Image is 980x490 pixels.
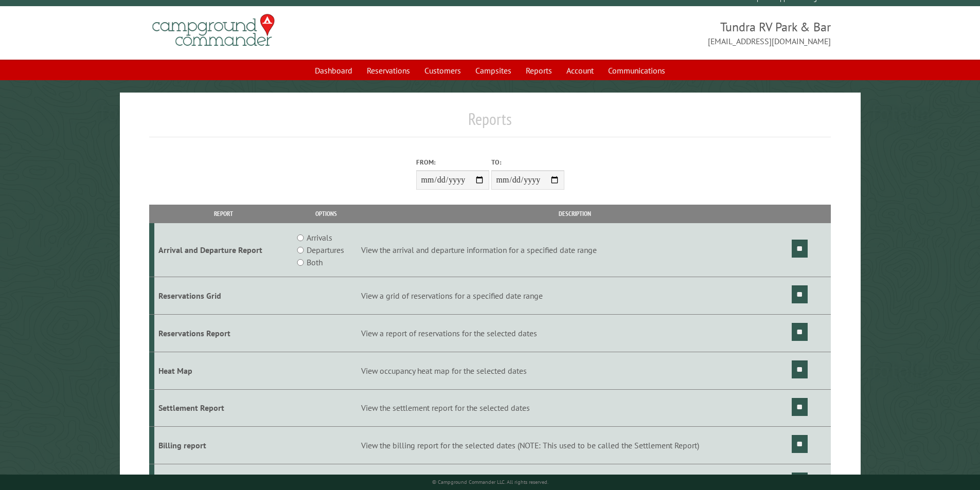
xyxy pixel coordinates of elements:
td: Billing report [154,427,293,464]
th: Report [154,205,293,223]
td: View the arrival and departure information for a specified date range [360,223,790,277]
td: View the billing report for the selected dates (NOTE: This used to be called the Settlement Report) [360,427,790,464]
a: Customers [418,61,467,80]
a: Campsites [469,61,518,80]
label: Arrivals [307,231,332,244]
a: Account [560,61,600,80]
td: Heat Map [154,352,293,389]
td: View a report of reservations for the selected dates [360,314,790,352]
a: Reservations [361,61,416,80]
label: Departures [307,244,344,256]
img: Campground Commander [149,10,278,50]
a: Communications [602,61,671,80]
td: Reservations Grid [154,277,293,315]
td: View a grid of reservations for a specified date range [360,277,790,315]
th: Options [292,205,359,223]
small: © Campground Commander LLC. All rights reserved. [432,479,548,485]
td: View the settlement report for the selected dates [360,389,790,427]
label: Both [307,256,323,268]
td: Reservations Report [154,314,293,352]
label: To: [491,157,564,167]
label: From: [416,157,489,167]
td: Arrival and Departure Report [154,223,293,277]
span: Tundra RV Park & Bar [EMAIL_ADDRESS][DOMAIN_NAME] [490,19,831,47]
th: Description [360,205,790,223]
td: View occupancy heat map for the selected dates [360,352,790,389]
td: Settlement Report [154,389,293,427]
h1: Reports [149,109,831,137]
a: Reports [520,61,558,80]
a: Dashboard [309,61,359,80]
